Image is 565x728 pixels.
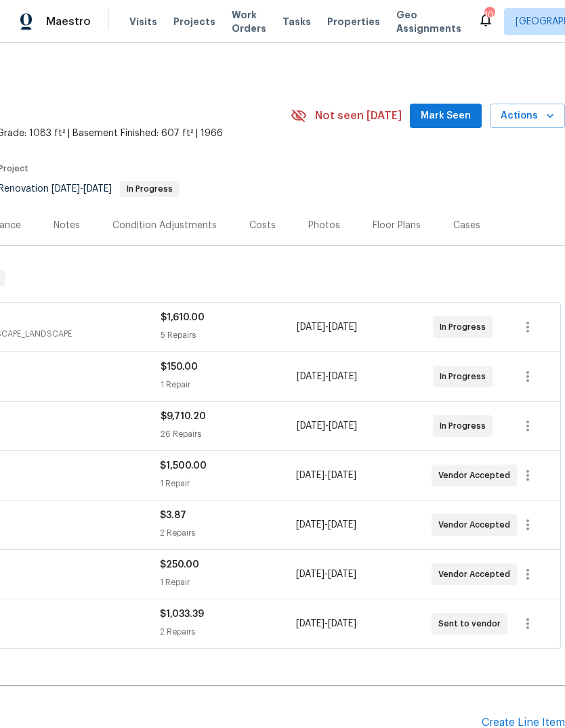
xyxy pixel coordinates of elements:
span: Sent to vendor [438,617,506,630]
span: Vendor Accepted [438,469,516,482]
div: 10 [484,8,494,22]
span: In Progress [440,370,491,383]
span: Mark Seen [421,108,471,125]
span: - [51,184,112,194]
span: Maestro [46,15,91,28]
span: In Progress [121,185,178,193]
span: [DATE] [329,372,357,381]
div: Photos [308,219,340,232]
span: [DATE] [296,619,325,628]
span: [DATE] [297,421,325,431]
span: Projects [173,15,215,28]
span: [DATE] [328,471,356,480]
span: - [296,469,356,482]
span: [DATE] [296,570,325,579]
div: Notes [54,219,80,232]
div: 5 Repairs [161,328,297,342]
div: Floor Plans [373,219,421,232]
span: Vendor Accepted [438,518,516,532]
span: [DATE] [329,322,357,332]
button: Mark Seen [410,104,482,129]
span: [DATE] [296,520,325,530]
span: [DATE] [297,372,325,381]
span: [DATE] [328,520,356,530]
div: 1 Repair [160,477,295,490]
div: 2 Repairs [160,625,295,639]
span: - [296,518,356,532]
span: Vendor Accepted [438,568,516,581]
span: Actions [501,108,554,125]
span: $3.87 [160,511,186,520]
span: Geo Assignments [396,8,461,35]
span: - [296,568,356,581]
span: [DATE] [51,184,80,194]
span: Visits [129,15,157,28]
div: Cases [453,219,480,232]
span: Work Orders [232,8,266,35]
div: Costs [249,219,276,232]
span: $9,710.20 [161,412,206,421]
span: - [296,617,356,630]
span: - [297,370,357,383]
span: $150.00 [161,362,198,372]
span: [DATE] [296,471,325,480]
span: $250.00 [160,560,199,570]
span: [DATE] [297,322,325,332]
span: $1,610.00 [161,313,205,322]
span: [DATE] [328,570,356,579]
span: Tasks [282,17,311,26]
div: 26 Repairs [161,427,297,441]
div: Condition Adjustments [112,219,217,232]
div: 1 Repair [160,576,295,589]
div: 2 Repairs [160,526,295,540]
div: 1 Repair [161,378,297,391]
span: In Progress [440,320,491,334]
button: Actions [490,104,565,129]
span: Properties [327,15,380,28]
span: Not seen [DATE] [315,109,402,123]
span: $1,033.39 [160,609,204,619]
span: [DATE] [329,421,357,431]
span: - [297,419,357,433]
span: [DATE] [83,184,112,194]
span: - [297,320,357,334]
span: $1,500.00 [160,461,207,471]
span: In Progress [440,419,491,433]
span: [DATE] [328,619,356,628]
